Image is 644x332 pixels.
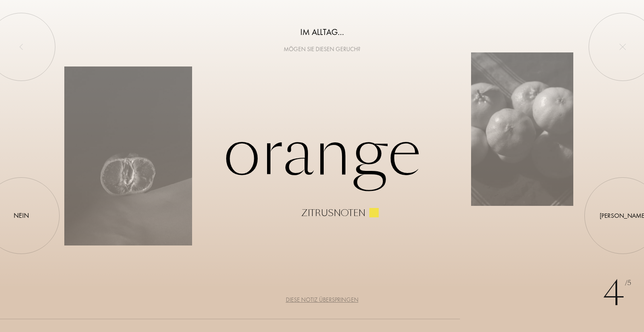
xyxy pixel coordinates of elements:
div: Nein [14,211,29,221]
div: Diese Notiz überspringen [286,295,359,304]
img: left_onboard.svg [18,43,25,50]
div: Orange [64,114,580,218]
img: quit_onboard.svg [619,43,626,50]
div: 4 [603,268,631,319]
div: Zitrusnoten [302,208,365,218]
span: /5 [625,278,631,288]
